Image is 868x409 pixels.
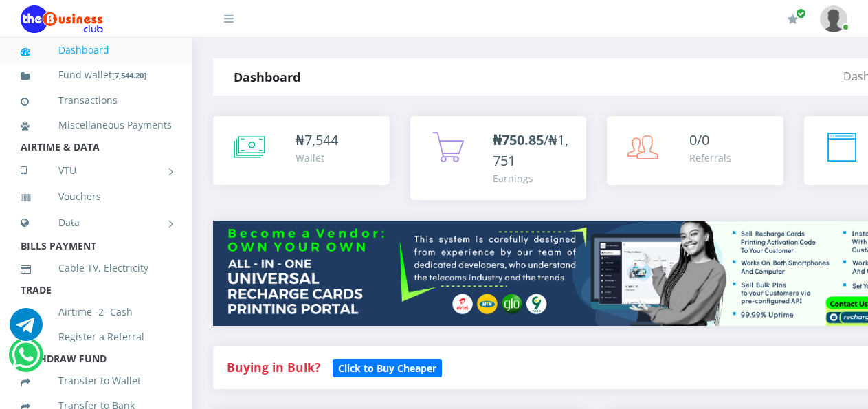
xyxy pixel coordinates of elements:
a: Airtime -2- Cash [21,296,172,328]
i: Renew/Upgrade Subscription [788,14,798,25]
span: 0/0 [689,131,709,149]
b: Click to Buy Cheaper [338,362,436,375]
div: Wallet [296,151,338,165]
a: Transactions [21,85,172,116]
b: ₦750.85 [493,131,544,149]
img: User [820,5,847,32]
b: 7,544.20 [115,70,144,80]
a: ₦7,544 Wallet [213,116,390,185]
a: VTU [21,153,172,188]
a: Vouchers [21,181,172,212]
a: Fund wallet[7,544.20] [21,59,172,91]
a: Dashboard [21,34,172,66]
a: ₦750.85/₦1,751 Earnings [410,116,587,200]
div: Referrals [689,151,731,165]
a: Cable TV, Electricity [21,252,172,284]
a: Data [21,206,172,240]
small: [ ] [112,70,146,80]
div: ₦ [296,130,338,151]
a: Transfer to Wallet [21,365,172,397]
a: 0/0 Referrals [607,116,783,185]
span: /₦1,751 [493,131,568,170]
a: Miscellaneous Payments [21,109,172,141]
strong: Buying in Bulk? [227,359,320,375]
div: Earnings [493,171,573,186]
span: Renew/Upgrade Subscription [796,8,806,19]
a: Chat for support [12,349,40,371]
a: Click to Buy Cheaper [333,359,442,375]
strong: Dashboard [234,69,300,85]
a: Register a Referral [21,321,172,353]
a: Chat for support [10,318,43,341]
img: Logo [21,5,103,33]
span: 7,544 [304,131,338,149]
